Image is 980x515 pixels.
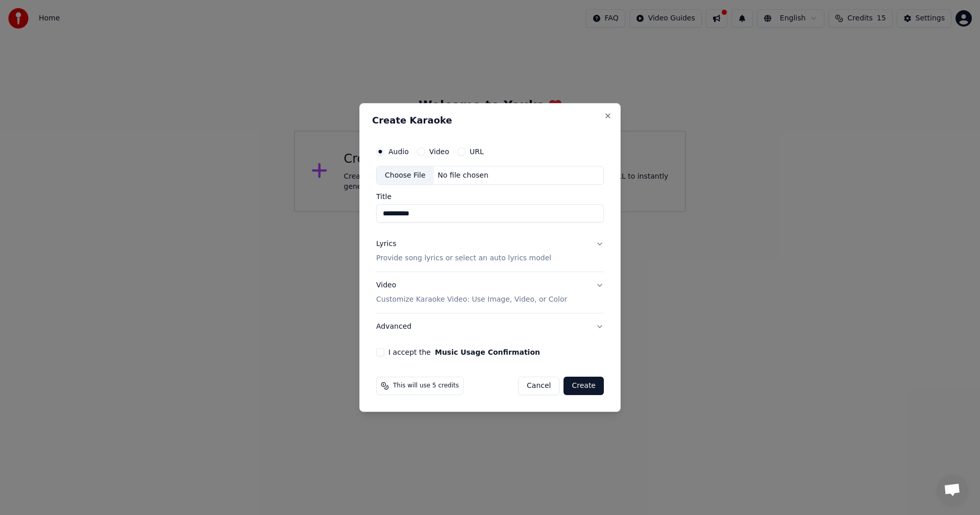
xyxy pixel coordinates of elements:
span: This will use 5 credits [393,382,459,390]
label: Audio [388,148,409,155]
button: Advanced [376,313,604,340]
button: Create [563,377,604,395]
p: Customize Karaoke Video: Use Image, Video, or Color [376,295,567,305]
button: VideoCustomize Karaoke Video: Use Image, Video, or Color [376,273,604,313]
label: I accept the [388,349,540,356]
div: Video [376,281,567,305]
div: No file chosen [434,170,493,181]
div: Lyrics [376,239,396,250]
button: Cancel [518,377,559,395]
p: Provide song lyrics or select an auto lyrics model [376,254,551,264]
label: URL [470,148,484,155]
button: I accept the [435,349,540,356]
label: Video [429,148,449,155]
button: LyricsProvide song lyrics or select an auto lyrics model [376,231,604,272]
h2: Create Karaoke [372,116,608,125]
label: Title [376,193,604,201]
div: Choose File [377,166,434,185]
